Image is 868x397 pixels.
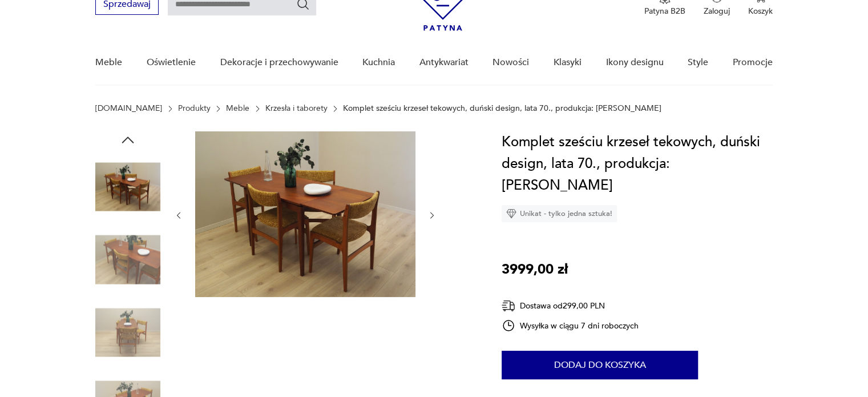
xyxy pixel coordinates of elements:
div: Wysyłka w ciągu 7 dni roboczych [502,319,639,332]
img: Ikona diamentu [506,208,516,219]
p: Komplet sześciu krzeseł tekowych, duński design, lata 70., produkcja: [PERSON_NAME] [343,104,661,113]
a: Meble [95,41,122,85]
a: Krzesła i taborety [265,104,328,113]
a: Nowości [492,41,529,85]
a: Meble [226,104,249,113]
a: Sprzedawaj [95,1,159,9]
img: Zdjęcie produktu Komplet sześciu krzeseł tekowych, duński design, lata 70., produkcja: Dania [95,227,160,292]
a: Oświetlenie [147,41,196,85]
a: Kuchnia [362,41,395,85]
p: Koszyk [748,6,773,17]
h1: Komplet sześciu krzeseł tekowych, duński design, lata 70., produkcja: [PERSON_NAME] [502,131,773,197]
a: [DOMAIN_NAME] [95,104,162,113]
a: Produkty [178,104,211,113]
img: Ikona dostawy [502,299,515,313]
a: Klasyki [554,41,582,85]
p: 3999,00 zł [502,259,568,280]
p: Patyna B2B [644,6,685,17]
p: Zaloguj [704,6,730,17]
img: Zdjęcie produktu Komplet sześciu krzeseł tekowych, duński design, lata 70., produkcja: Dania [95,300,160,365]
img: Zdjęcie produktu Komplet sześciu krzeseł tekowych, duński design, lata 70., produkcja: Dania [195,131,415,297]
a: Antykwariat [419,41,469,85]
div: Dostawa od 299,00 PLN [502,299,639,313]
a: Promocje [733,41,773,85]
a: Dekoracje i przechowywanie [220,41,338,85]
button: Dodaj do koszyka [502,351,698,379]
img: Zdjęcie produktu Komplet sześciu krzeseł tekowych, duński design, lata 70., produkcja: Dania [95,154,160,219]
a: Style [688,41,708,85]
div: Unikat - tylko jedna sztuka! [502,205,617,222]
a: Ikony designu [605,41,663,85]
